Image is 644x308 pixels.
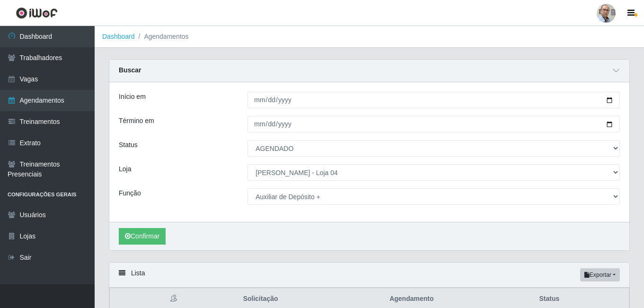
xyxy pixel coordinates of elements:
[102,33,135,40] a: Dashboard
[119,188,141,198] label: Função
[119,92,146,102] label: Início em
[135,32,189,42] li: Agendamentos
[119,116,154,126] label: Término em
[119,164,131,174] label: Loja
[109,263,629,288] div: Lista
[580,268,620,282] button: Exportar
[119,140,138,150] label: Status
[119,228,166,245] button: Confirmar
[247,92,620,108] input: 00/00/0000
[247,116,620,132] input: 00/00/0000
[119,66,141,74] strong: Buscar
[16,7,58,19] img: CoreUI Logo
[95,26,644,48] nav: breadcrumb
